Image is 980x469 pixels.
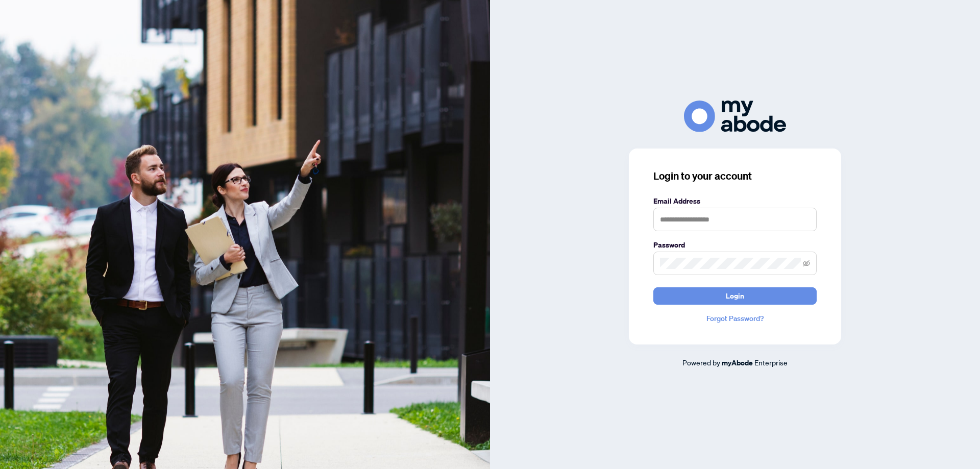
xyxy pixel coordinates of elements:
[754,358,788,367] span: Enterprise
[653,239,817,251] label: Password
[653,287,817,305] button: Login
[653,169,817,183] h3: Login to your account
[722,357,753,368] a: myAbode
[653,195,817,207] label: Email Address
[803,260,810,267] span: eye-invisible
[682,358,720,367] span: Powered by
[653,313,817,324] a: Forgot Password?
[684,101,786,132] img: ma-logo
[726,288,744,304] span: Login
